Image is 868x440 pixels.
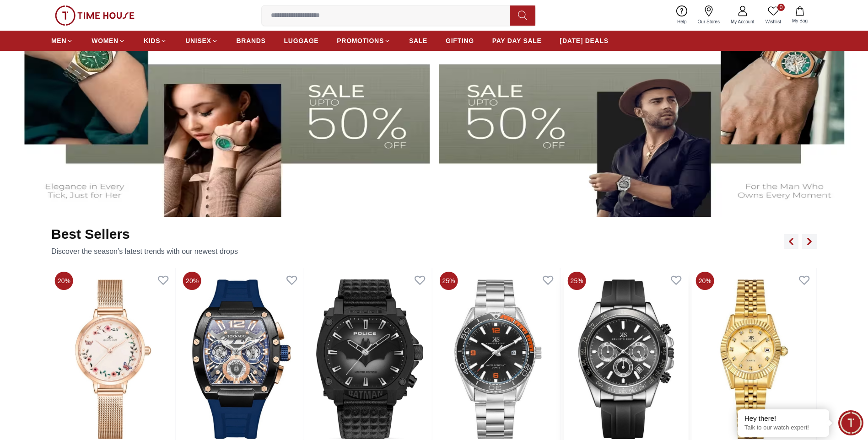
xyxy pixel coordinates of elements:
span: MEN [51,36,66,45]
div: Chat Widget [838,410,863,435]
a: Help [672,4,692,27]
a: BRANDS [237,32,266,49]
a: KIDS [144,32,167,49]
span: WOMEN [92,36,119,45]
span: My Account [727,18,758,25]
span: Wishlist [762,18,785,25]
span: BRANDS [237,36,266,45]
span: 25% [439,272,458,290]
a: [DATE] DEALS [560,32,609,49]
span: KIDS [144,36,160,45]
span: SALE [409,36,427,45]
a: LUGGAGE [284,32,319,49]
span: PAY DAY SALE [492,36,542,45]
p: Talk to our watch expert! [744,424,822,432]
button: My Bag [787,5,813,26]
a: Our Stores [692,4,725,27]
a: GIFTING [446,32,474,49]
span: 0 [777,4,785,11]
a: PAY DAY SALE [492,32,542,49]
img: ... [55,5,135,26]
span: My Bag [788,17,811,24]
span: LUGGAGE [284,36,319,45]
span: 20% [55,272,73,290]
span: GIFTING [446,36,474,45]
span: 25% [568,272,586,290]
a: PROMOTIONS [337,32,391,49]
span: Our Stores [694,18,723,25]
span: 20% [696,272,714,290]
a: MEN [51,32,73,49]
a: WOMEN [92,32,125,49]
span: 20% [183,272,201,290]
span: PROMOTIONS [337,36,384,45]
span: Help [674,18,690,25]
span: [DATE] DEALS [560,36,609,45]
span: UNISEX [185,36,211,45]
a: SALE [409,32,427,49]
p: Discover the season’s latest trends with our newest drops [51,246,238,257]
a: 0Wishlist [760,4,787,27]
div: Hey there! [744,414,822,423]
h2: Best Sellers [51,226,238,242]
a: UNISEX [185,32,218,49]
